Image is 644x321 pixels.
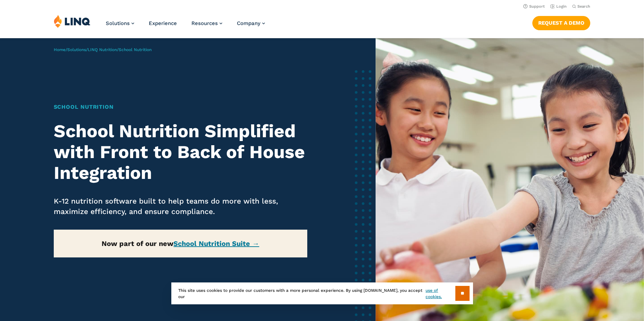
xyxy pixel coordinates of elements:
a: Company [237,20,265,26]
span: Solutions [106,20,130,26]
a: LINQ Nutrition [88,47,117,52]
a: use of cookies. [426,287,455,300]
a: Solutions [67,47,86,52]
h2: School Nutrition Simplified with Front to Back of House Integration [54,121,308,183]
span: Company [237,20,260,26]
a: Solutions [106,20,134,26]
nav: Button Navigation [532,15,590,30]
a: Support [523,4,545,9]
a: Resources [191,20,222,26]
h1: School Nutrition [54,103,308,111]
a: Request a Demo [532,16,590,30]
strong: Now part of our new [102,239,259,248]
span: School Nutrition [119,47,152,52]
a: Login [550,4,567,9]
div: This site uses cookies to provide our customers with a more personal experience. By using [DOMAIN... [171,282,473,304]
a: School Nutrition Suite → [173,239,259,248]
span: / / / [54,47,152,52]
span: Resources [191,20,218,26]
nav: Primary Navigation [106,15,265,38]
img: LINQ | K‑12 Software [54,15,91,28]
a: Home [54,47,66,52]
a: Experience [149,20,177,26]
p: K-12 nutrition software built to help teams do more with less, maximize efficiency, and ensure co... [54,196,308,217]
span: Search [577,4,590,9]
button: Open Search Bar [572,4,590,9]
